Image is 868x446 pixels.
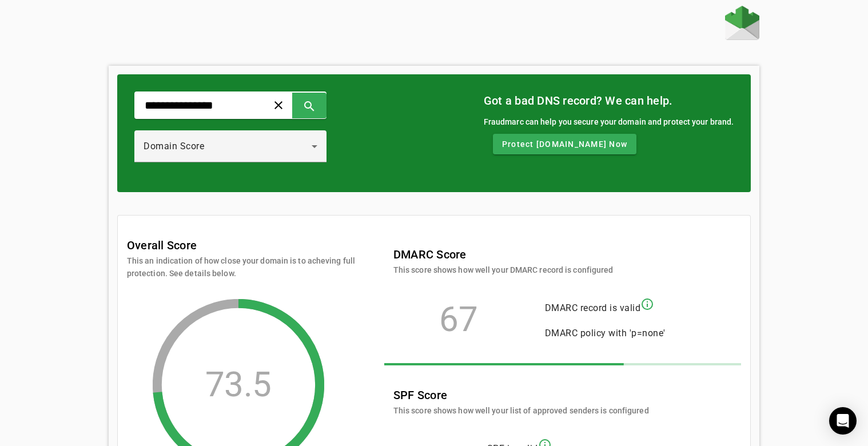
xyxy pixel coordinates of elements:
[127,236,197,254] mat-card-title: Overall Score
[393,264,614,276] mat-card-subtitle: This score shows how well your DMARC record is configured
[144,141,204,152] span: Domain Score
[393,386,649,404] mat-card-title: SPF Score
[502,138,627,150] span: Protect [DOMAIN_NAME] Now
[484,116,734,128] div: Fraudmarc can help you secure your domain and protect your brand.
[725,6,759,43] a: Home
[493,134,636,154] button: Protect [DOMAIN_NAME] Now
[484,91,734,110] mat-card-title: Got a bad DNS record? We can help.
[205,379,272,391] div: 73.5
[545,302,641,313] span: DMARC record is valid
[725,6,759,40] img: Fraudmarc Logo
[393,404,649,417] mat-card-subtitle: This score shows how well your list of approved senders is configured
[127,254,356,280] mat-card-subtitle: This an indication of how close your domain is to acheving full protection. See details below.
[545,328,666,339] span: DMARC policy with 'p=none'
[393,245,614,264] mat-card-title: DMARC Score
[393,314,524,325] div: 67
[640,297,654,311] mat-icon: info_outline
[829,407,857,435] div: Open Intercom Messenger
